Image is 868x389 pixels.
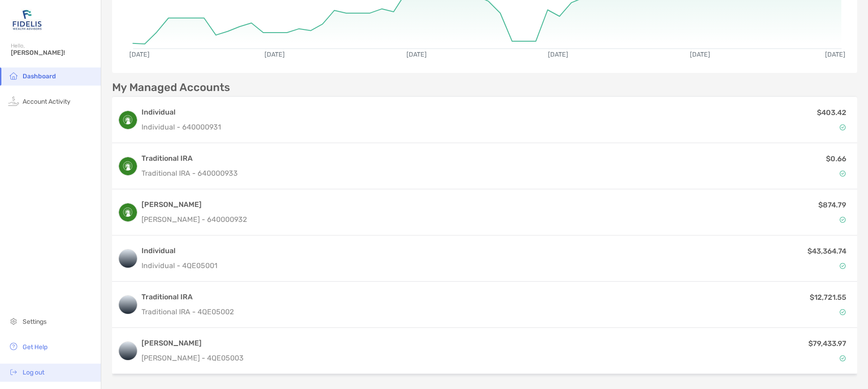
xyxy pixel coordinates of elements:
img: logo account [119,157,137,175]
text: [DATE] [548,51,568,58]
p: Traditional IRA - 640000933 [142,168,238,179]
span: Settings [23,318,47,326]
p: $79,433.97 [808,338,846,349]
p: Individual - 4QE05001 [142,260,217,271]
p: My Managed Accounts [112,82,230,93]
span: Account Activity [23,98,71,106]
img: Zoe Logo [11,4,43,36]
p: $12,721.55 [810,292,846,303]
p: [PERSON_NAME] - 4QE05003 [142,352,244,364]
text: [DATE] [264,51,285,58]
p: Individual - 640000931 [142,121,221,133]
img: Account Status icon [840,309,846,315]
img: household icon [8,70,19,81]
p: $403.42 [817,107,846,118]
text: [DATE] [825,51,845,58]
img: logo account [119,296,137,314]
text: [DATE] [129,51,150,58]
img: settings icon [8,316,19,327]
img: Account Status icon [840,263,846,269]
span: [PERSON_NAME]! [11,49,95,57]
img: logo account [119,250,137,268]
h3: [PERSON_NAME] [142,199,247,210]
img: get-help icon [8,341,19,352]
p: $874.79 [818,199,846,211]
img: Account Status icon [840,124,846,130]
h3: Individual [142,107,221,118]
img: Account Status icon [840,355,846,361]
img: logout icon [8,366,19,377]
h3: Traditional IRA [142,153,238,164]
h3: [PERSON_NAME] [142,338,244,349]
span: Dashboard [23,72,56,80]
img: logo account [119,342,137,360]
img: Account Status icon [840,216,846,223]
text: [DATE] [690,51,710,58]
img: activity icon [8,96,19,106]
h3: Traditional IRA [142,292,234,303]
h3: Individual [142,245,217,256]
p: $43,364.74 [807,245,846,257]
span: Get Help [23,343,47,351]
img: logo account [119,111,137,129]
text: [DATE] [406,51,427,58]
img: logo account [119,203,137,221]
p: Traditional IRA - 4QE05002 [142,306,234,317]
p: [PERSON_NAME] - 640000932 [142,214,247,225]
span: Log out [23,369,44,376]
img: Account Status icon [840,170,846,177]
p: $0.66 [826,153,846,164]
